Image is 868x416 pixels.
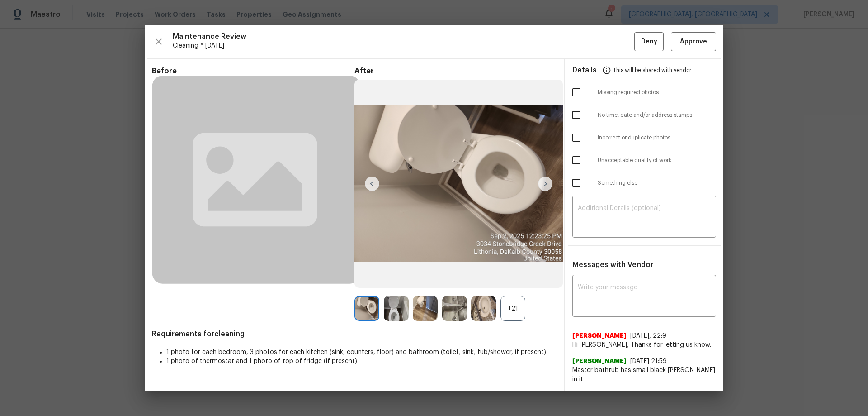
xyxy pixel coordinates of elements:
[598,134,716,142] span: Incorrect or duplicate photos
[634,32,664,52] button: Deny
[680,36,707,48] span: Approve
[152,330,557,339] span: Requirements for cleaning
[565,172,723,194] div: Something else
[173,41,634,50] span: Cleaning * [DATE]
[572,59,597,81] span: Details
[500,296,525,321] div: +21
[572,261,653,268] span: Messages with Vendor
[613,59,691,81] span: This will be shared with vendor
[572,366,716,384] span: Master bathtub has small black [PERSON_NAME] in it
[166,348,557,357] li: 1 photo for each bedroom, 3 photos for each kitchen (sink, counters, floor) and bathroom (toilet,...
[598,111,716,119] span: No time, date and/or address stamps
[166,357,557,366] li: 1 photo of thermostat and 1 photo of top of fridge (if present)
[565,149,723,172] div: Unacceptable quality of work
[152,67,354,76] span: Before
[365,177,379,191] img: left-chevron-button-url
[565,81,723,104] div: Missing required photos
[354,67,557,76] span: After
[538,177,552,191] img: right-chevron-button-url
[565,126,723,149] div: Incorrect or duplicate photos
[572,357,627,366] span: [PERSON_NAME]
[598,157,716,164] span: Unacceptable quality of work
[572,340,716,349] span: Hi [PERSON_NAME], Thanks for letting us know.
[565,104,723,126] div: No time, date and/or address stamps
[173,32,634,41] span: Maintenance Review
[630,358,667,364] span: [DATE] 21:59
[630,333,666,339] span: [DATE], 22:9
[572,331,627,340] span: [PERSON_NAME]
[671,32,716,52] button: Approve
[641,36,657,48] span: Deny
[598,89,716,96] span: Missing required photos
[598,179,716,187] span: Something else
